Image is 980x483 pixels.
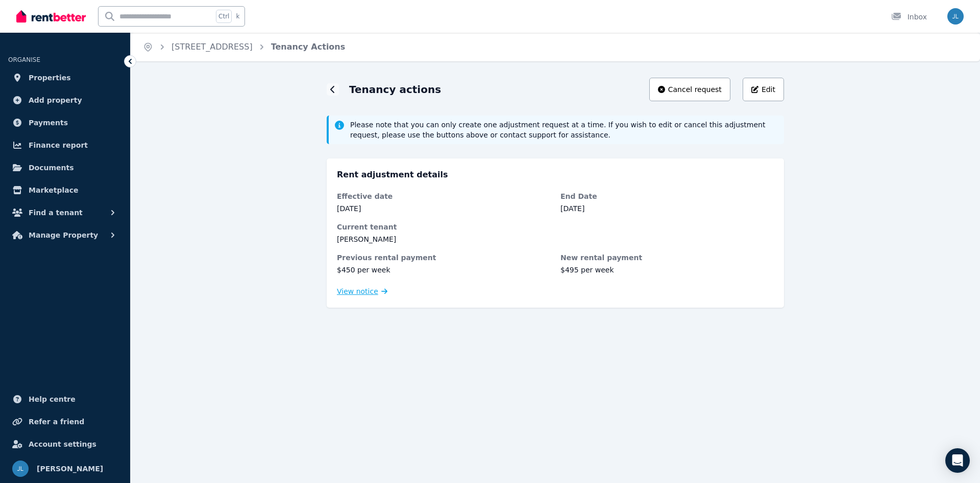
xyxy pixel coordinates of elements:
[743,78,784,101] button: Edit
[337,222,774,232] dt: Current tenant
[8,225,122,245] button: Manage Property
[947,8,964,25] img: Janice Lovegrove
[8,157,122,178] a: Documents
[236,12,239,20] span: k
[762,84,775,95] span: Edit
[8,180,122,200] a: Marketplace
[560,203,774,214] dd: [DATE]
[945,448,970,473] div: Open Intercom Messenger
[29,416,84,428] span: Refer a friend
[8,389,122,409] a: Help centre
[29,162,74,174] span: Documents
[216,10,232,23] span: Ctrl
[8,67,122,88] a: Properties
[337,169,774,181] h3: Rent adjustment details
[12,461,29,477] img: Janice Lovegrove
[8,202,122,223] button: Find a tenant
[16,9,86,24] img: RentBetter
[37,463,103,475] span: [PERSON_NAME]
[337,286,387,296] div: View notice
[337,191,550,201] dt: Effective date
[337,286,378,296] span: View notice
[891,12,927,22] div: Inbox
[29,94,82,106] span: Add property
[337,252,550,263] dt: Previous rental payment
[29,393,76,405] span: Help centre
[29,229,98,241] span: Manage Property
[29,438,96,450] span: Account settings
[29,117,68,129] span: Payments
[271,42,346,52] a: Tenancy Actions
[668,84,722,95] span: Cancel request
[29,206,83,219] span: Find a tenant
[337,234,774,244] dd: [PERSON_NAME]
[8,56,40,63] span: ORGANISE
[8,112,122,133] a: Payments
[29,139,88,151] span: Finance report
[560,191,774,201] dt: End Date
[8,411,122,432] a: Refer a friend
[337,265,550,275] dd: $450 per week
[8,90,122,110] a: Add property
[560,252,774,263] dt: New rental payment
[29,72,71,84] span: Properties
[29,184,78,196] span: Marketplace
[649,78,730,101] button: Cancel request
[337,203,550,214] dd: [DATE]
[8,434,122,454] a: Account settings
[8,135,122,155] a: Finance report
[131,33,357,61] nav: Breadcrumb
[171,42,253,52] a: [STREET_ADDRESS]
[350,120,778,140] span: Please note that you can only create one adjustment request at a time. If you wish to edit or can...
[560,265,774,275] dd: $495 per week
[349,82,441,97] h1: Tenancy actions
